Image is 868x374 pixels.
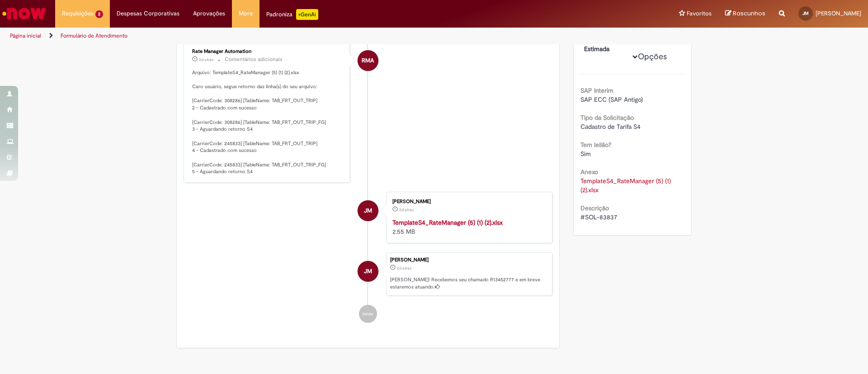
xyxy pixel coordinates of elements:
[580,86,613,95] b: SAP Interim
[296,9,318,20] p: +GenAi
[1,5,47,23] img: ServiceNow
[117,9,179,18] span: Despesas Corporativas
[392,199,543,204] div: [PERSON_NAME]
[364,260,372,282] span: JM
[733,9,765,18] span: Rascunhos
[10,32,41,39] a: Página inicial
[184,252,552,296] li: Júlia Oliveira Menezes
[193,9,225,18] span: Aprovações
[7,28,572,44] ul: Trilhas de página
[225,56,283,63] small: Comentários adicionais
[580,95,643,104] span: SAP ECC (SAP Antigo)
[580,114,634,122] b: Tipo da Solicitação
[392,218,503,227] a: TemplateS4_RateManager (5) (1) (2).xlsx
[580,177,673,194] a: Download de TemplateS4_RateManager (5) (1) (2).xlsx
[192,49,343,54] div: Rate Manager Automation
[266,9,318,20] div: Padroniza
[390,276,547,290] p: [PERSON_NAME]! Recebemos seu chamado R13452777 e em breve estaremos atuando.
[399,207,414,213] span: 2d atrás
[397,265,411,271] span: 2d atrás
[580,168,598,176] b: Anexo
[580,204,609,212] b: Descrição
[580,141,611,149] b: Tem leilão?
[61,32,127,39] a: Formulário de Atendimento
[358,261,378,282] div: Júlia Oliveira Menezes
[816,9,861,17] span: [PERSON_NAME]
[392,218,543,236] div: 2.55 MB
[364,200,372,222] span: JM
[192,69,343,176] p: Arquivo: TemplateS4_RateManager (5) (1) (2).xlsx Caro usuário, segue retorno das linha(s) do seu ...
[399,207,414,213] time: 27/08/2025 14:29:01
[199,57,213,62] time: 27/08/2025 14:32:11
[358,200,378,221] div: Júlia Oliveira Menezes
[358,50,378,71] div: Rate Manager Automation
[95,10,103,18] span: 2
[802,10,809,16] span: JM
[62,9,94,18] span: Requisições
[199,57,213,62] span: 2d atrás
[397,265,411,271] time: 27/08/2025 14:29:06
[362,50,374,71] span: RMA
[580,213,617,221] span: #SOL-83837
[687,9,712,18] span: Favoritos
[580,123,641,131] span: Cadastro de Tarifa S4
[239,9,253,18] span: More
[580,150,591,158] span: Sim
[725,9,765,18] a: Rascunhos
[577,35,633,53] dt: Conclusão Estimada
[390,257,547,263] div: [PERSON_NAME]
